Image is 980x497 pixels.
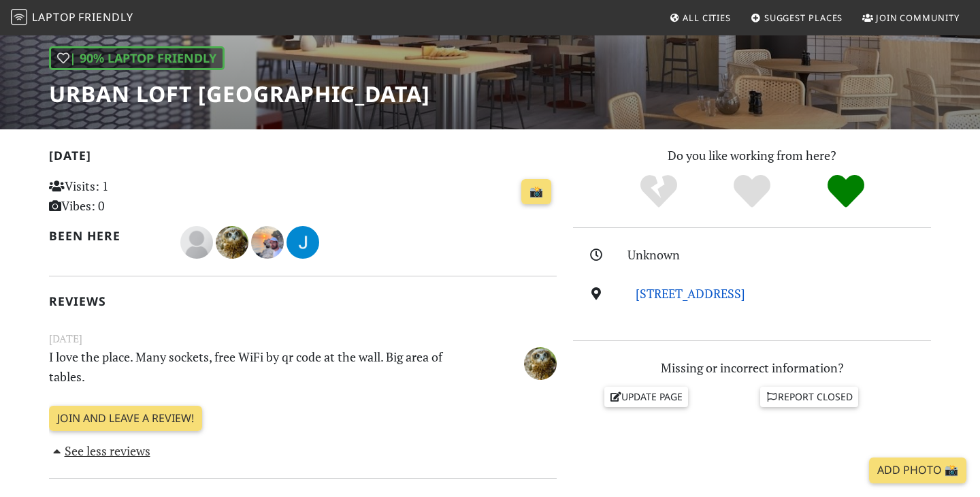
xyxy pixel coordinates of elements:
[78,10,133,25] span: Friendly
[799,173,893,210] div: Definitely!
[49,81,430,107] h1: URBAN LOFT [GEOGRAPHIC_DATA]
[745,5,849,30] a: Suggest Places
[32,10,76,25] span: Laptop
[524,347,557,380] img: 2954-maksim.jpg
[49,46,225,70] div: | 90% Laptop Friendly
[180,226,213,259] img: blank-535327c66bd565773addf3077783bbfce4b00ec00e9fd257753287c682c7fa38.png
[11,6,133,30] a: LaptopFriendly LaptopFriendly
[49,443,150,459] a: See less reviews
[524,353,557,370] span: Максим Сабянин
[251,226,284,259] img: 5401-evren.jpg
[627,245,939,265] div: Unknown
[705,173,799,210] div: Yes
[216,226,248,259] img: 2954-maksim.jpg
[604,387,689,407] a: Update page
[49,406,202,432] a: Join and leave a review!
[41,347,478,387] p: I love the place. Many sockets, free WiFi by qr code at the wall. Big area of tables.
[664,5,736,30] a: All Cities
[49,148,557,168] h2: [DATE]
[876,12,960,24] span: Join Community
[41,330,565,347] small: [DATE]
[636,285,745,302] a: [STREET_ADDRESS]
[49,229,164,243] h2: Been here
[287,226,319,259] img: 3698-jesse.jpg
[287,233,319,249] span: Jesse H
[11,9,27,25] img: LaptopFriendly
[857,5,965,30] a: Join Community
[573,146,931,165] p: Do you like working from here?
[521,179,551,205] a: 📸
[764,12,843,24] span: Suggest Places
[612,173,706,210] div: No
[573,358,931,378] p: Missing or incorrect information?
[180,233,216,249] span: Enrico John
[760,387,858,407] a: Report closed
[216,233,251,249] span: Максим Сабянин
[251,233,287,249] span: Evren Dombak
[49,176,208,216] p: Visits: 1 Vibes: 0
[683,12,731,24] span: All Cities
[49,294,557,308] h2: Reviews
